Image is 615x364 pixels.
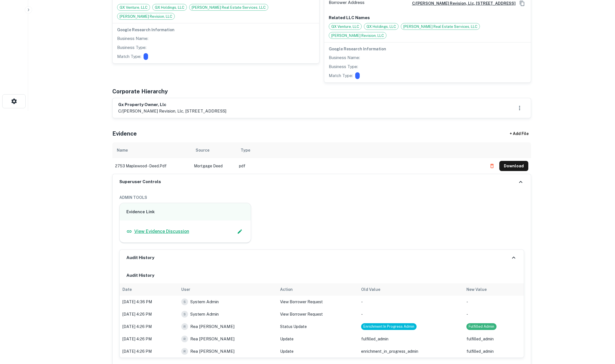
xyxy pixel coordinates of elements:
div: R [181,348,188,355]
iframe: Chat Widget [587,319,615,346]
span: GX Venture, LLC [329,24,361,30]
td: fulfilled_admin [358,333,464,345]
td: 2753 maplewood - deed.pdf [112,158,191,174]
p: System Admin [190,311,219,318]
td: [DATE] 4:36 PM [120,296,179,308]
h6: Evidence Link [126,209,244,215]
div: Name [117,147,128,154]
span: GX Holdings, LLC [153,5,187,10]
span: GX Venture, LLC [117,5,150,10]
th: Source [191,142,236,158]
td: View Borrower Request [277,296,359,308]
a: View Evidence Discussion [126,228,189,235]
th: Action [277,283,359,296]
p: Business Name: [117,35,148,42]
div: Source [196,147,209,154]
h6: Google Research Information [329,46,526,52]
th: Old Value [358,283,464,296]
h6: Google Research Information [117,27,315,33]
th: Date [120,283,179,296]
button: Download [499,161,528,171]
h6: Superuser Controls [119,179,161,185]
p: Rea [PERSON_NAME] [190,336,234,342]
h6: ADMIN TOOLS [119,194,524,201]
span: GX Holdings, LLC [364,24,398,30]
p: Business Type: [117,44,146,51]
td: [DATE] 4:26 PM [120,320,179,333]
th: User [178,283,277,296]
td: enrichment_in_progress_admin [358,345,464,358]
h6: gx property owner, llc [118,102,226,108]
p: Business Name: [329,54,360,61]
div: scrollable content [112,142,531,174]
td: - [358,308,464,320]
p: Rea [PERSON_NAME] [190,348,234,355]
span: Enrichment In Progress Admin [361,324,417,329]
td: View Borrower Request [277,308,359,320]
td: Status Update [277,320,359,333]
span: Fulfilled Admin [466,324,497,329]
th: Name [112,142,191,158]
p: c/[PERSON_NAME] revision, llc, [STREET_ADDRESS] [118,108,226,114]
h5: Corporate Hierarchy [112,87,168,96]
th: New Value [464,283,524,296]
h6: Audit History [126,255,154,261]
td: - [464,296,524,308]
td: [DATE] 4:26 PM [120,345,179,358]
div: Type [241,147,250,154]
p: Related LLC Names [329,14,526,21]
p: Rea [PERSON_NAME] [190,323,234,330]
div: R [181,336,188,342]
td: fulfilled_admin [464,345,524,358]
button: Edit Slack Link [236,227,244,236]
div: S [181,311,188,318]
button: Delete file [487,161,497,170]
span: [PERSON_NAME] Real Estate Services, LLC [189,5,268,10]
td: Mortgage Deed [191,158,236,174]
h5: Evidence [112,129,137,138]
td: - [464,308,524,320]
div: + Add File [500,129,539,139]
p: Business Type: [329,63,358,70]
td: fulfilled_admin [464,333,524,345]
span: [PERSON_NAME] Revision, LLC [329,33,386,39]
td: [DATE] 4:26 PM [120,333,179,345]
p: View Evidence Discussion [134,228,189,235]
td: - [358,296,464,308]
td: Update [277,345,359,358]
p: System Admin [190,298,219,305]
a: c/[PERSON_NAME] revision, llc, [STREET_ADDRESS] [408,0,516,6]
p: Match Type: [329,72,353,79]
h6: Audit History [126,272,517,279]
div: S [181,298,188,305]
span: [PERSON_NAME] Revision, LLC [117,14,175,19]
td: [DATE] 4:26 PM [120,308,179,320]
td: pdf [236,158,484,174]
div: R [181,323,188,330]
p: Match Type: [117,53,141,60]
th: Type [236,142,484,158]
span: [PERSON_NAME] Real Estate Services, LLC [401,24,480,30]
td: Update [277,333,359,345]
